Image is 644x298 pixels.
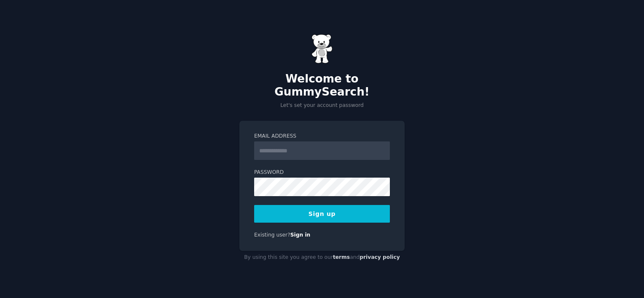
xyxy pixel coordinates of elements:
button: Sign up [254,205,390,223]
p: Let's set your account password [239,102,405,109]
img: Gummy Bear [311,34,333,64]
label: Password [254,169,390,176]
span: Existing user? [254,232,290,238]
label: Email Address [254,133,390,140]
a: privacy policy [360,254,400,260]
a: terms [333,254,350,260]
a: Sign in [290,232,311,238]
div: By using this site you agree to our and [239,251,405,264]
h2: Welcome to GummySearch! [239,72,405,99]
